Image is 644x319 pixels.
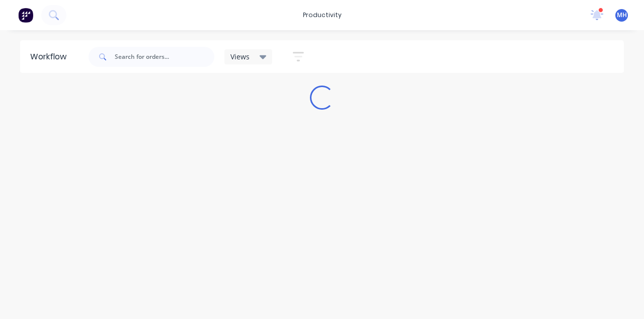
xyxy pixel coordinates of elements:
div: productivity [298,8,347,23]
img: Factory [18,8,33,23]
span: MH [617,11,627,20]
div: Workflow [30,51,71,63]
span: Views [230,51,250,62]
input: Search for orders... [115,47,214,67]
